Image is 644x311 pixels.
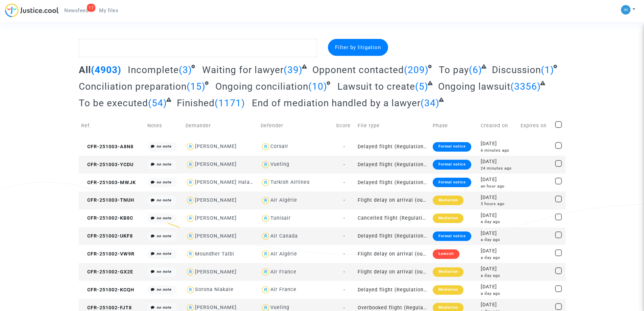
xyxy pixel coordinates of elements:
[157,251,171,256] i: no note
[439,64,469,75] span: To pay
[81,287,134,293] span: CFR-251002-KCQH
[270,161,289,167] div: Vueling
[128,64,179,75] span: Incomplete
[343,197,345,203] span: -
[157,144,171,149] i: no note
[186,178,195,187] img: icon-user.svg
[195,215,237,221] div: [PERSON_NAME]
[433,285,463,295] div: Mediation
[179,64,192,75] span: (3)
[177,97,215,109] span: Finished
[94,5,124,16] a: My files
[343,162,345,168] span: -
[186,267,195,277] img: icon-user.svg
[145,114,183,138] td: Notes
[481,219,516,225] div: a day ago
[433,196,463,205] div: Mediation
[157,180,171,184] i: no note
[343,180,345,185] span: -
[195,305,237,310] div: [PERSON_NAME]
[343,269,345,275] span: -
[195,287,234,292] div: Sorona Niakate
[334,114,355,138] td: Score
[59,5,94,16] a: 17Newsfeed
[261,249,270,259] img: icon-user.svg
[481,230,516,237] div: [DATE]
[81,251,135,257] span: CFR-251002-VW9R
[343,215,345,221] span: -
[195,197,237,203] div: [PERSON_NAME]
[355,227,431,245] td: Delayed flight (Regulation EC 261/2004)
[81,197,134,203] span: CFR-251003-TNUH
[355,174,431,192] td: Delayed flight (Regulation EC 261/2004)
[183,114,259,138] td: Demander
[91,64,121,75] span: (4903)
[79,114,145,138] td: Ref.
[195,143,237,149] div: [PERSON_NAME]
[81,305,132,311] span: CFR-251002-FJT8
[518,114,552,138] td: Expires on
[541,64,554,75] span: (1)
[261,196,270,205] img: icon-user.svg
[335,44,381,50] span: Filter by litigation
[261,214,270,223] img: icon-user.svg
[157,269,171,274] i: no note
[81,162,134,168] span: CFR-251003-YCDU
[355,281,431,299] td: Delayed flight (Regulation EC 261/2004)
[343,305,345,311] span: -
[510,81,541,92] span: (3356)
[355,263,431,281] td: Flight delay on arrival (outside of EU - Montreal Convention)
[261,231,270,241] img: icon-user.svg
[81,180,136,185] span: CFR-251003-MWJK
[621,5,630,15] img: a105443982b9e25553e3eed4c9f672e7
[481,201,516,207] div: 3 hours ago
[195,161,237,167] div: [PERSON_NAME]
[81,233,133,239] span: CFR-251002-UKF8
[433,231,471,241] div: Formal notice
[355,114,431,138] td: File type
[261,160,270,170] img: icon-user.svg
[481,140,516,148] div: [DATE]
[64,7,88,14] span: Newsfeed
[157,216,171,220] i: no note
[252,97,421,109] span: End of mediation handled by a lawyer
[355,138,431,156] td: Delayed flight (Regulation EC 261/2004)
[186,231,195,241] img: icon-user.svg
[195,269,237,275] div: [PERSON_NAME]
[284,64,303,75] span: (39)
[5,3,59,17] img: jc-logo.svg
[195,233,237,239] div: [PERSON_NAME]
[215,97,245,109] span: (1171)
[433,214,463,223] div: Mediation
[270,197,297,203] div: Air Algérie
[261,178,270,187] img: icon-user.svg
[481,273,516,279] div: a day ago
[87,4,95,12] div: 17
[337,81,415,92] span: Lawsuit to create
[308,81,327,92] span: (10)
[157,287,171,292] i: no note
[186,196,195,205] img: icon-user.svg
[157,234,171,238] i: no note
[415,81,428,92] span: (5)
[481,237,516,243] div: a day ago
[99,7,118,14] span: My files
[79,81,187,92] span: Conciliation preparation
[481,283,516,291] div: [DATE]
[81,144,134,150] span: CFR-251003-A8N8
[186,214,195,223] img: icon-user.svg
[433,178,471,187] div: Formal notice
[343,287,345,293] span: -
[157,162,171,166] i: no note
[79,97,148,109] span: To be executed
[433,249,459,259] div: Lawsuit
[157,305,171,310] i: no note
[433,160,471,169] div: Formal notice
[81,215,133,221] span: CFR-251002-KB8C
[195,179,257,185] div: [PERSON_NAME] Halawa
[343,251,345,257] span: -
[186,160,195,170] img: icon-user.svg
[270,305,289,310] div: Vueling
[343,144,345,150] span: -
[433,142,471,152] div: Formal notice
